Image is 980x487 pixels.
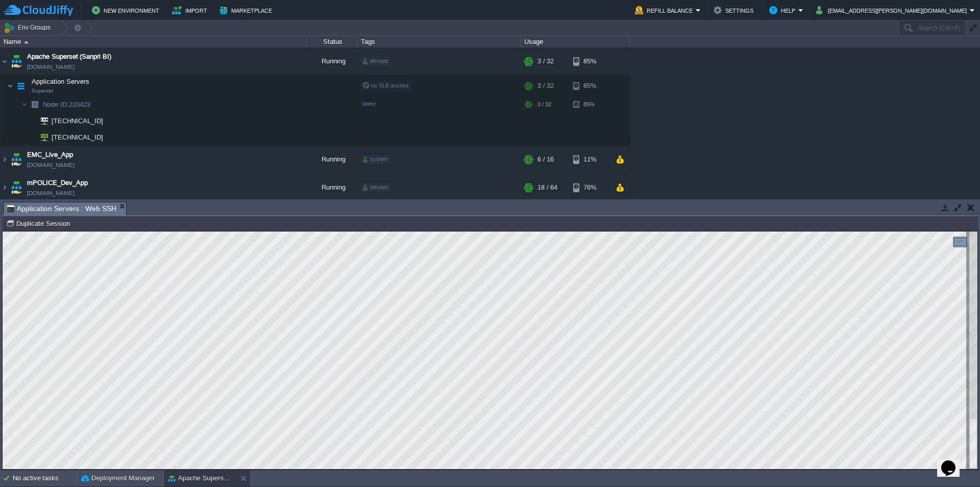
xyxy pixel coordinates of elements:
[51,129,105,145] span: [TECHNICAL_ID]
[31,77,91,86] span: Application Servers
[7,202,116,215] span: Application Servers : Web SSH
[31,78,91,85] a: Application ServersSuperset
[28,129,34,145] img: AMDAwAAAACH5BAEAAAAALAAAAAABAAEAAAICRAEAOw==
[362,101,376,107] span: latest
[43,101,69,108] span: Node ID:
[1,174,9,201] img: AMDAwAAAACH5BAEAAAAALAAAAAABAAEAAAICRAEAOw==
[537,97,551,112] div: 3 / 32
[307,146,358,173] div: Running
[7,76,13,96] img: AMDAwAAAACH5BAEAAAAALAAAAAABAAEAAAICRAEAOw==
[573,97,606,112] div: 85%
[51,117,105,125] a: [TECHNICAL_ID]
[361,57,390,66] div: devops
[537,48,554,75] div: 3 / 32
[714,4,756,16] button: Settings
[28,113,34,129] img: AMDAwAAAACH5BAEAAAAALAAAAAABAAEAAAICRAEAOw==
[9,174,23,201] img: AMDAwAAAACH5BAEAAAAALAAAAAABAAEAAAICRAEAOw==
[28,97,42,112] img: AMDAwAAAACH5BAEAAAAALAAAAAABAAEAAAICRAEAOw==
[168,473,232,483] button: Apache Superset (Sanpri BI)
[9,146,23,173] img: AMDAwAAAACH5BAEAAAAALAAAAAABAAEAAAICRAEAOw==
[14,76,28,96] img: AMDAwAAAACH5BAEAAAAALAAAAAABAAEAAAICRAEAOw==
[24,41,29,43] img: AMDAwAAAACH5BAEAAAAALAAAAAABAAEAAAICRAEAOw==
[1,48,9,75] img: AMDAwAAAACH5BAEAAAAALAAAAAABAAEAAAICRAEAOw==
[816,4,970,16] button: [EMAIL_ADDRESS][PERSON_NAME][DOMAIN_NAME]
[34,113,48,129] img: AMDAwAAAACH5BAEAAAAALAAAAAABAAEAAAICRAEAOw==
[1,36,306,48] div: Name
[361,155,390,164] div: system
[307,48,358,75] div: Running
[573,174,606,201] div: 76%
[537,174,557,201] div: 18 / 64
[32,88,53,94] span: Superset
[361,183,390,192] div: devops
[307,36,357,48] div: Status
[362,82,409,88] span: no SLB access
[219,4,275,16] button: Marketplace
[573,146,606,173] div: 11%
[307,174,358,201] div: Running
[1,146,9,173] img: AMDAwAAAACH5BAEAAAAALAAAAAABAAEAAAICRAEAOw==
[27,178,88,188] a: mPOLICE_Dev_App
[27,62,75,72] a: [DOMAIN_NAME]
[769,4,798,16] button: Help
[573,76,606,96] div: 85%
[92,4,162,16] button: New Environment
[4,4,73,17] img: CloudJiffy
[522,36,629,48] div: Usage
[537,146,554,173] div: 6 / 16
[6,219,73,228] button: Duplicate Session
[21,97,28,112] img: AMDAwAAAACH5BAEAAAAALAAAAAABAAEAAAICRAEAOw==
[172,4,210,16] button: Import
[34,129,48,145] img: AMDAwAAAACH5BAEAAAAALAAAAAABAAEAAAICRAEAOw==
[42,100,92,109] span: 220423
[9,48,23,75] img: AMDAwAAAACH5BAEAAAAALAAAAAABAAEAAAICRAEAOw==
[27,52,111,62] a: Apache Superset (Sanpri BI)
[635,4,696,16] button: Refill Balance
[27,150,73,160] a: EMC_Live_App
[27,188,75,198] a: [DOMAIN_NAME]
[13,470,77,486] div: No active tasks
[51,133,105,141] a: [TECHNICAL_ID]
[358,36,521,48] div: Tags
[27,160,75,170] a: [DOMAIN_NAME]
[937,446,970,477] iframe: chat widget
[537,76,554,96] div: 3 / 32
[42,100,92,109] a: Node ID:220423
[81,473,155,483] button: Deployment Manager
[51,113,105,129] span: [TECHNICAL_ID]
[573,48,606,75] div: 85%
[4,20,54,35] button: Env Groups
